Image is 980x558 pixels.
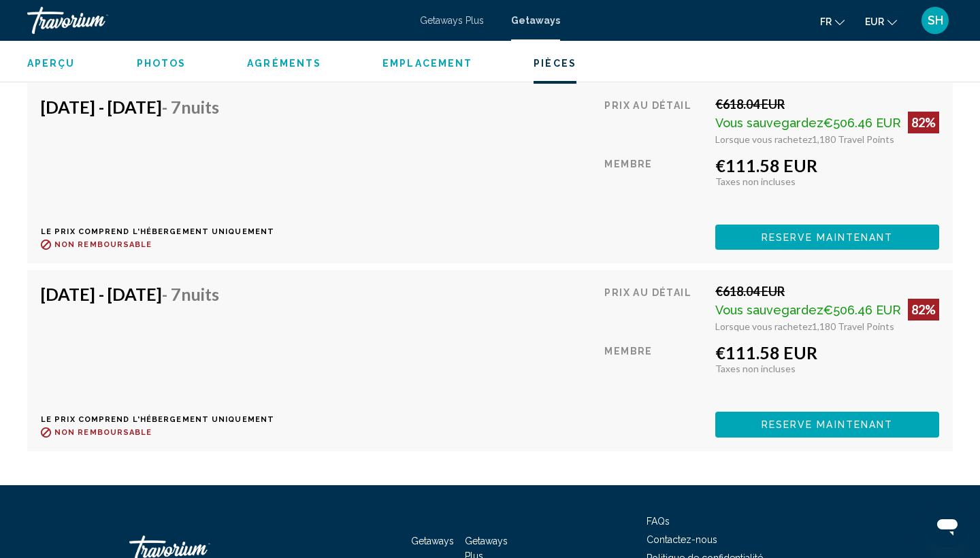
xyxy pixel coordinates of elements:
div: €618.04 EUR [715,284,939,299]
span: nuits [181,284,219,304]
span: Lorsque vous rachetez [715,133,812,145]
span: Emplacement [382,58,472,69]
span: Reserve maintenant [762,420,894,431]
div: €618.04 EUR [715,97,939,112]
span: Vous sauvegardez [715,303,823,317]
a: Contactez-nous [647,534,717,545]
span: Aperçu [27,58,76,69]
span: Taxes non incluses [715,176,796,187]
button: Pièces [534,57,576,69]
a: Getaways [511,15,560,26]
button: User Menu [917,6,953,35]
span: Lorsque vous rachetez [715,321,812,332]
span: €506.46 EUR [823,116,901,130]
span: nuits [181,97,219,117]
div: €111.58 EUR [715,155,939,176]
button: Reserve maintenant [715,225,939,250]
div: Prix au détail [604,97,705,145]
span: fr [820,16,832,27]
span: Vous sauvegardez [715,116,823,130]
iframe: Bouton de lancement de la fenêtre de messagerie [926,504,969,547]
span: Photos [137,58,186,69]
span: Agréments [247,58,321,69]
span: Reserve maintenant [762,232,894,243]
span: 1,180 Travel Points [812,133,894,145]
span: SH [928,14,943,27]
span: EUR [865,16,884,27]
span: €506.46 EUR [823,303,901,317]
a: Getaways [411,536,454,546]
div: 82% [908,299,939,321]
div: Membre [604,342,705,401]
span: - 7 [162,97,219,117]
span: 1,180 Travel Points [812,321,894,332]
div: Prix au détail [604,284,705,332]
button: Aperçu [27,57,76,69]
p: Le prix comprend l'hébergement uniquement [41,227,274,236]
p: Le prix comprend l'hébergement uniquement [41,415,274,424]
div: Membre [604,155,705,214]
a: Travorium [27,7,406,34]
button: Reserve maintenant [715,412,939,437]
span: Pièces [534,58,576,69]
button: Agréments [247,57,321,69]
span: Non remboursable [54,428,152,437]
div: 82% [908,112,939,133]
h4: [DATE] - [DATE] [41,284,264,304]
div: €111.58 EUR [715,342,939,363]
span: Non remboursable [54,240,152,249]
a: FAQs [647,516,670,527]
button: Change currency [865,12,897,31]
button: Photos [137,57,186,69]
a: Getaways Plus [420,15,484,26]
h4: [DATE] - [DATE] [41,97,264,117]
button: Change language [820,12,845,31]
span: - 7 [162,284,219,304]
button: Emplacement [382,57,472,69]
span: Taxes non incluses [715,363,796,374]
